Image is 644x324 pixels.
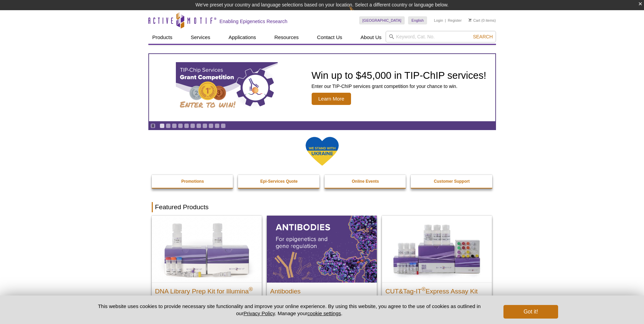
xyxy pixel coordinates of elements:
[434,179,470,184] strong: Customer Support
[386,31,496,42] input: Keyword, Cat. No.
[448,18,462,23] a: Register
[166,123,171,128] a: Go to slide 2
[238,175,320,188] a: Epi-Services Quote
[155,285,258,295] h2: DNA Library Prep Kit for Illumina
[408,16,427,24] a: English
[503,305,558,319] button: Got it!
[473,34,493,39] span: Search
[270,285,373,295] h2: Antibodies
[471,34,495,40] button: Search
[86,303,493,317] p: This website uses cookies to provide necessary site functionality and improve your online experie...
[152,175,234,188] a: Promotions
[382,216,492,319] a: CUT&Tag-IT® Express Assay Kit CUT&Tag-IT®Express Assay Kit Less variable and higher-throughput ge...
[312,70,486,80] h2: Win up to $45,000 in TIP-ChIP services!
[313,31,346,44] a: Contact Us
[208,123,214,128] a: Go to slide 9
[149,54,495,121] article: TIP-ChIP Services Grant Competition
[187,31,215,44] a: Services
[352,179,379,184] strong: Online Events
[224,31,260,44] a: Applications
[305,136,339,166] img: We Stand With Ukraine
[312,93,351,105] span: Learn More
[422,286,426,292] sup: ®
[382,216,492,282] img: CUT&Tag-IT® Express Assay Kit
[176,62,278,113] img: TIP-ChIP Services Grant Competition
[148,31,177,44] a: Products
[267,216,377,282] img: All Antibodies
[385,285,489,295] h2: CUT&Tag-IT Express Assay Kit
[356,31,386,44] a: About Us
[349,5,367,21] img: Change Here
[152,216,262,282] img: DNA Library Prep Kit for Illumina
[434,18,443,23] a: Login
[325,175,407,188] a: Online Events
[221,123,226,128] a: Go to slide 11
[312,83,486,89] p: Enter our TIP-ChIP services grant competition for your chance to win.
[445,16,446,24] li: |
[184,123,189,128] a: Go to slide 5
[270,31,303,44] a: Resources
[190,123,195,128] a: Go to slide 6
[468,16,496,24] li: (0 items)
[172,123,177,128] a: Go to slide 3
[181,179,204,184] strong: Promotions
[152,202,493,212] h2: Featured Products
[267,216,377,319] a: All Antibodies Antibodies Application-tested antibodies for ChIP, CUT&Tag, and CUT&RUN.
[215,123,220,128] a: Go to slide 10
[243,310,275,316] a: Privacy Policy
[260,179,298,184] strong: Epi-Services Quote
[160,123,165,128] a: Go to slide 1
[468,18,480,23] a: Cart
[202,123,207,128] a: Go to slide 8
[249,286,253,292] sup: ®
[359,16,405,24] a: [GEOGRAPHIC_DATA]
[307,310,341,316] button: cookie settings
[149,54,495,121] a: TIP-ChIP Services Grant Competition Win up to $45,000 in TIP-ChIP services! Enter our TIP-ChIP se...
[178,123,183,128] a: Go to slide 4
[411,175,493,188] a: Customer Support
[220,18,288,24] h2: Enabling Epigenetics Research
[150,123,155,128] a: Toggle autoplay
[196,123,201,128] a: Go to slide 7
[468,18,472,22] img: Your Cart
